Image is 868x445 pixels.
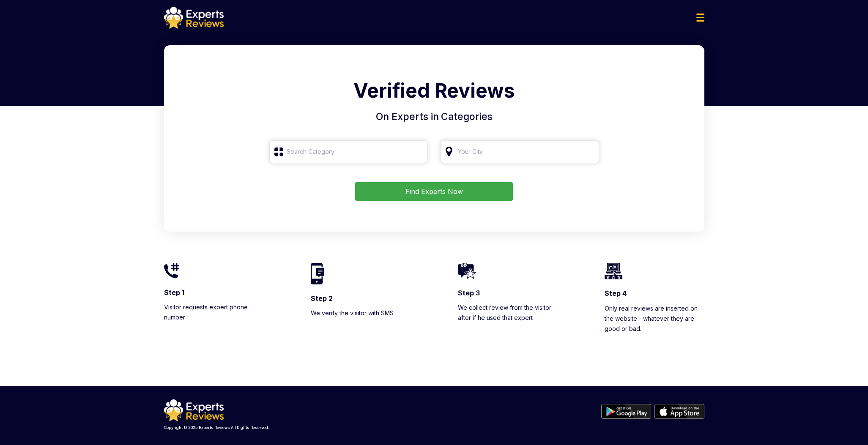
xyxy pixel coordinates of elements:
img: apple store btn [654,404,704,419]
img: homeIcon3 [458,263,476,279]
h1: Verified Reviews [174,76,694,109]
img: homeIcon2 [311,263,324,284]
img: logo [164,7,224,29]
h3: Step 4 [605,289,704,298]
p: We collect review from the visitor after if he used that expert [458,303,558,323]
img: homeIcon4 [605,263,622,279]
p: Visitor requests expert phone number [164,302,264,322]
p: Copyright © 2025 Experts Reviews All Rights Reserved. [164,425,269,431]
h3: Step 3 [458,288,558,298]
img: homeIcon1 [164,263,179,278]
button: Find Experts Now [355,182,513,201]
h3: Step 1 [164,288,264,297]
h3: Step 2 [311,294,411,303]
img: Menu Icon [696,14,704,22]
p: Only real reviews are inserted on the website - whatever they are good or bad. [605,303,704,334]
h4: On Experts in Categories [174,109,694,124]
p: We verify the visitor with SMS [311,308,411,318]
input: Search Category [269,140,428,163]
img: logo [164,399,224,421]
input: Your City [441,140,599,163]
img: play store btn [601,404,651,419]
